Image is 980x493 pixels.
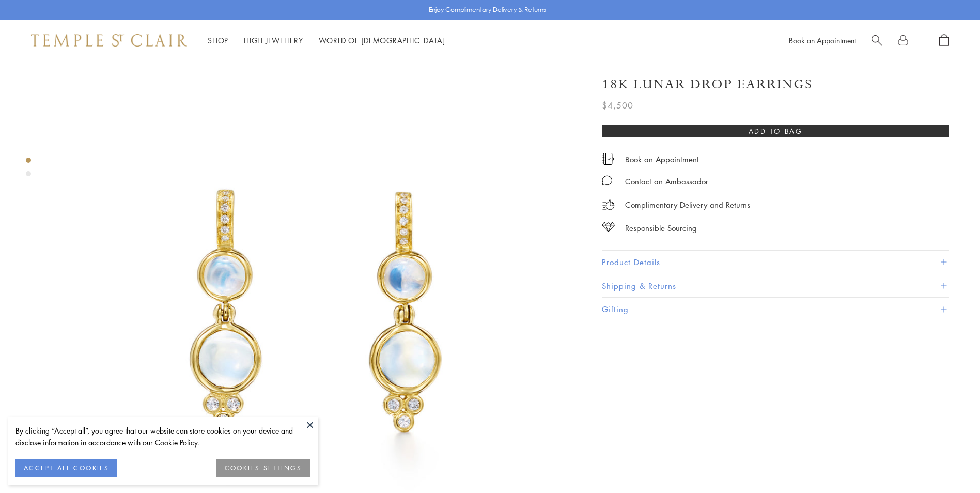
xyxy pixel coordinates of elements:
[625,198,750,211] p: Complimentary Delivery and Returns
[625,153,699,165] a: Book an Appointment
[789,35,856,45] a: Book an Appointment
[625,175,708,188] div: Contact an Ambassador
[31,34,187,47] img: Temple St. Clair
[602,99,633,112] span: $4,500
[216,459,310,477] button: COOKIES SETTINGS
[625,222,697,235] div: Responsible Sourcing
[602,75,813,94] h1: 18K Lunar Drop Earrings
[602,125,949,137] button: Add to bag
[602,298,949,321] button: Gifting
[429,5,546,15] p: Enjoy Complimentary Delivery & Returns
[602,274,949,298] button: Shipping & Returns
[15,459,117,477] button: ACCEPT ALL COOKIES
[602,175,612,186] img: MessageIcon-01_2.svg
[208,35,228,45] a: ShopShop
[26,155,31,184] div: Product gallery navigation
[602,198,615,211] img: icon_delivery.svg
[872,34,882,47] a: Search
[208,34,445,47] nav: Main navigation
[602,153,614,165] img: icon_appointment.svg
[602,222,615,232] img: icon_sourcing.svg
[244,35,303,45] a: High JewelleryHigh Jewellery
[749,126,803,137] span: Add to bag
[319,35,445,45] a: World of [DEMOGRAPHIC_DATA]World of [DEMOGRAPHIC_DATA]
[15,425,310,449] div: By clicking “Accept all”, you agree that our website can store cookies on your device and disclos...
[928,444,970,483] iframe: Gorgias live chat messenger
[939,34,949,47] a: Open Shopping Bag
[602,251,949,274] button: Product Details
